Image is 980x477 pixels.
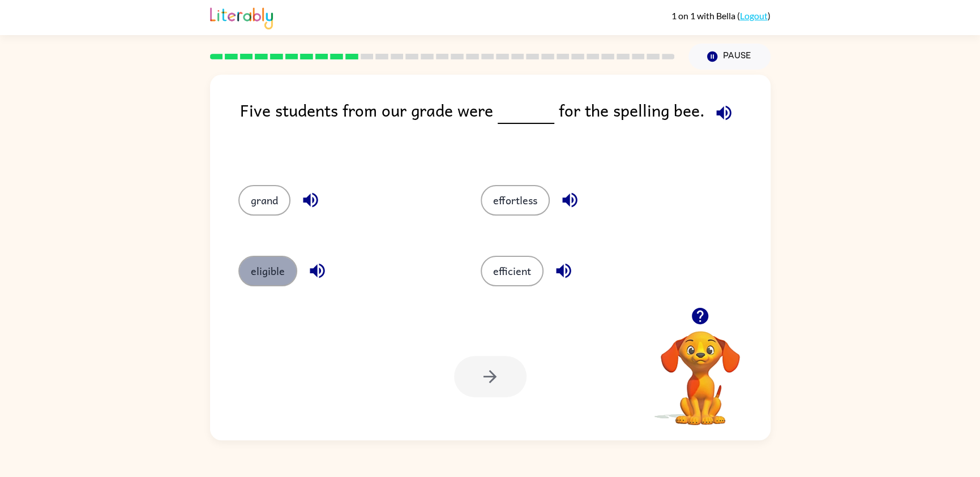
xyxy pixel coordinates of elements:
[740,10,768,21] a: Logout
[240,97,771,162] div: Five students from our grade were for the spelling bee.
[481,185,550,216] button: effortless
[210,5,273,29] img: Literably
[238,256,297,286] button: eligible
[671,10,737,21] span: 1 on 1 with Bella
[671,10,771,21] div: ( )
[688,44,771,70] button: Pause
[644,313,757,427] video: Your browser must support playing .mp4 files to use Literably. Please try using another browser.
[481,256,544,286] button: efficient
[238,185,290,216] button: grand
